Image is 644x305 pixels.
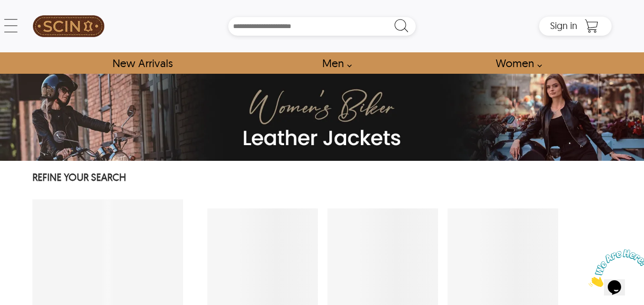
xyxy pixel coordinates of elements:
[102,52,183,74] a: Shop New Arrivals
[32,5,105,48] a: SCIN
[550,23,577,30] a: Sign in
[4,4,63,41] img: Chat attention grabber
[550,20,577,31] span: Sign in
[203,168,608,187] div: 0 Results Found
[582,19,601,33] a: Shopping Cart
[585,246,644,291] iframe: chat widget
[33,5,104,48] img: SCIN
[485,52,547,74] a: Shop Women Leather Jackets
[311,52,357,74] a: shop men's leather jackets
[32,170,183,186] p: REFINE YOUR SEARCH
